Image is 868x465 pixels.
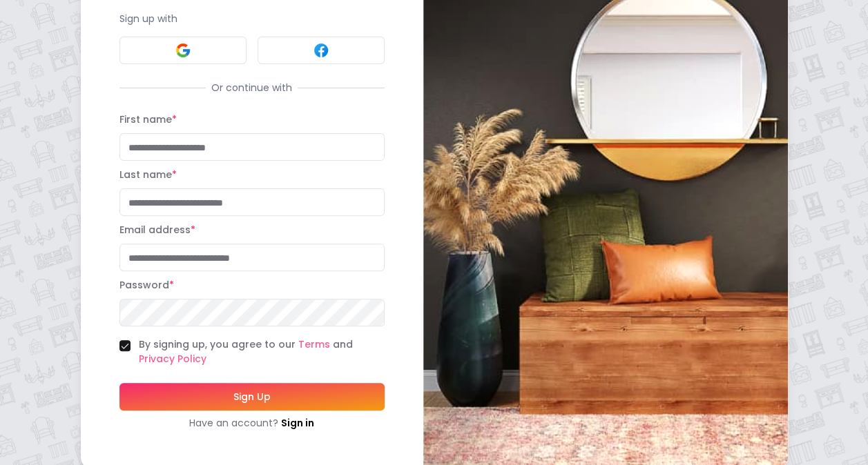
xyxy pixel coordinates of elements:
span: Or continue with [206,81,298,95]
a: Privacy Policy [139,352,206,366]
a: Terms [298,337,330,351]
button: Sign Up [119,383,385,410]
label: Email address [119,223,195,237]
p: Sign up with [119,12,385,26]
label: First name [119,112,177,126]
label: Last name [119,168,177,181]
a: Sign in [281,416,314,430]
img: Facebook signin [313,42,329,59]
label: Password [119,278,174,292]
label: By signing up, you agree to our and [139,337,385,366]
img: Google signin [175,42,191,59]
div: Have an account? [119,416,385,430]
